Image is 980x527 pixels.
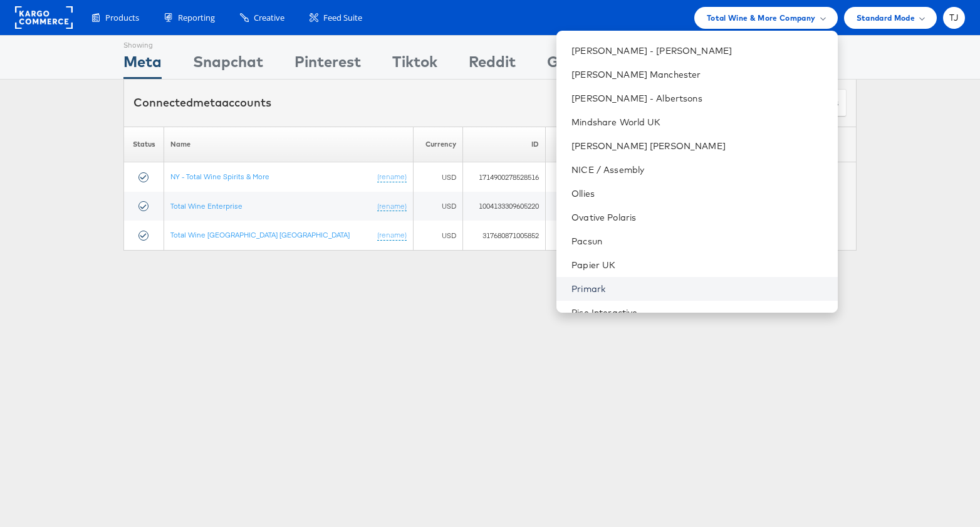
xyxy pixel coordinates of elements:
[193,95,222,110] span: meta
[571,283,827,295] a: Primark
[392,51,437,79] div: Tiktok
[377,230,407,241] a: (rename)
[123,51,162,79] div: Meta
[193,51,263,79] div: Snapchat
[170,230,350,239] a: Total Wine [GEOGRAPHIC_DATA] [GEOGRAPHIC_DATA]
[571,44,827,57] a: [PERSON_NAME] - [PERSON_NAME]
[170,172,269,181] a: NY - Total Wine Spirits & More
[571,235,827,248] a: Pacsun
[707,11,816,24] span: Total Wine & More Company
[377,172,407,182] a: (rename)
[571,164,827,176] a: NICE / Assembly
[547,51,598,79] div: Google
[414,221,463,250] td: USD
[571,187,827,200] a: Ollies
[545,127,641,162] th: Timezone
[571,259,827,271] a: Papier UK
[295,51,361,79] div: Pinterest
[254,12,284,24] span: Creative
[571,140,827,152] a: [PERSON_NAME] [PERSON_NAME]
[105,12,139,24] span: Products
[414,162,463,192] td: USD
[545,192,641,221] td: America/Los_Angeles
[463,127,546,162] th: ID
[463,192,546,221] td: 1004133309605220
[545,162,641,192] td: America/New_York
[469,51,516,79] div: Reddit
[133,95,271,111] div: Connected accounts
[857,11,915,24] span: Standard Mode
[323,12,362,24] span: Feed Suite
[164,127,414,162] th: Name
[124,127,164,162] th: Status
[545,221,641,250] td: America/New_York
[414,192,463,221] td: USD
[414,127,463,162] th: Currency
[571,211,827,224] a: Ovative Polaris
[571,92,827,105] a: [PERSON_NAME] - Albertsons
[123,36,162,51] div: Showing
[170,201,242,211] a: Total Wine Enterprise
[949,14,959,22] span: TJ
[463,162,546,192] td: 1714900278528516
[571,306,827,319] a: Rise Interactive
[178,12,215,24] span: Reporting
[571,116,827,128] a: Mindshare World UK
[463,221,546,250] td: 317680871005852
[571,68,827,81] a: [PERSON_NAME] Manchester
[377,201,407,212] a: (rename)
